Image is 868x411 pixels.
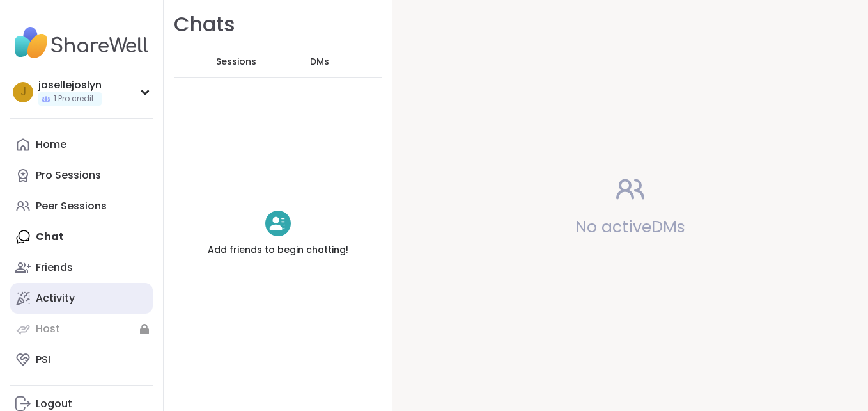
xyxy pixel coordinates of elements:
span: Sessions [216,56,256,68]
a: Activity [10,283,153,314]
div: Peer Sessions [36,199,107,213]
a: Pro Sessions [10,160,153,191]
span: No active DMs [575,216,685,238]
img: ShareWell Nav Logo [10,20,153,65]
div: Pro Sessions [36,168,101,182]
h1: Chats [174,10,235,39]
span: j [20,84,26,101]
a: Home [10,129,153,160]
a: Peer Sessions [10,191,153,222]
div: Host [36,322,60,336]
div: Home [36,138,66,152]
div: Friends [36,261,73,275]
span: 1 Pro credit [54,93,94,104]
div: josellejoslyn [38,78,102,92]
a: Friends [10,252,153,283]
a: Host [10,314,153,344]
span: DMs [310,56,329,68]
div: PSI [36,353,50,367]
h4: Add friends to begin chatting! [208,244,348,257]
div: Logout [36,397,72,411]
a: PSI [10,344,153,375]
div: Activity [36,291,75,305]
